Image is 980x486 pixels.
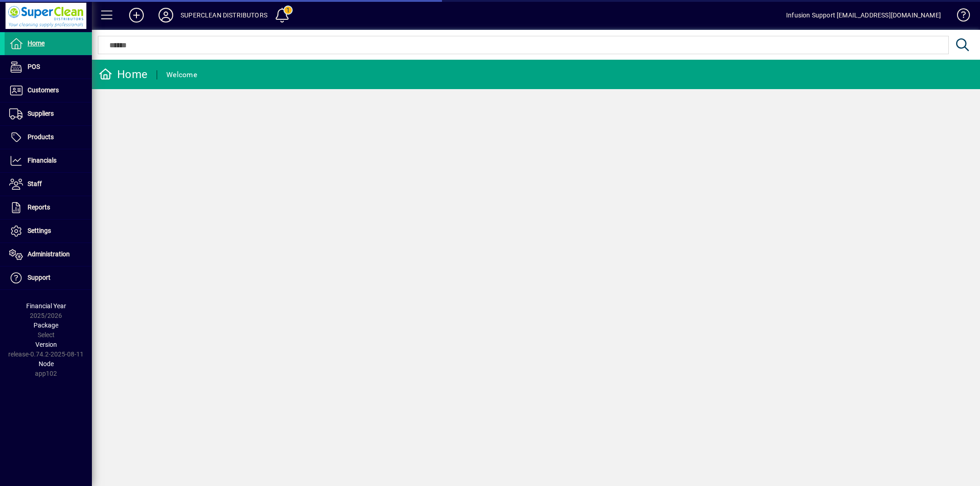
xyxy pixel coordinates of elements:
a: POS [5,56,92,79]
span: Staff [28,180,42,187]
a: Knowledge Base [950,2,969,32]
a: Suppliers [5,102,92,125]
span: Reports [28,203,50,211]
a: Staff [5,173,92,196]
span: Support [28,274,51,281]
a: Products [5,126,92,149]
button: Add [122,7,151,23]
a: Settings [5,220,92,243]
a: Financials [5,149,92,172]
a: Support [5,266,92,289]
a: Administration [5,243,92,266]
div: Home [99,67,147,82]
div: Welcome [166,68,197,82]
span: Node [39,360,54,367]
span: Products [28,133,54,141]
a: Customers [5,79,92,102]
span: Home [28,40,45,47]
span: Suppliers [28,110,54,117]
span: Financials [28,157,57,164]
span: POS [28,63,40,70]
div: Infusion Support [EMAIL_ADDRESS][DOMAIN_NAME] [786,8,941,23]
span: Package [34,322,58,329]
a: Reports [5,196,92,219]
span: Version [35,341,57,348]
span: Settings [28,227,51,234]
div: SUPERCLEAN DISTRIBUTORS [181,8,267,23]
span: Financial Year [26,302,66,310]
button: Profile [151,7,181,23]
span: Administration [28,250,70,258]
span: Customers [28,86,59,94]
